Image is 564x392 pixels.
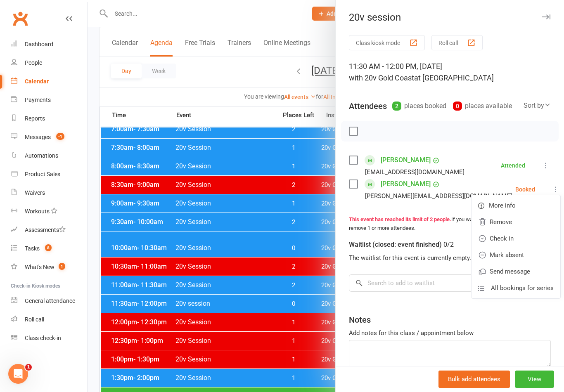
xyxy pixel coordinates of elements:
button: Class kiosk mode [349,35,425,50]
span: 1 [25,364,32,371]
strong: This event has reached its limit of 2 people. [349,216,451,222]
div: What's New [25,264,55,270]
div: [PERSON_NAME][EMAIL_ADDRESS][DOMAIN_NAME] [365,191,512,201]
div: Notes [349,314,371,326]
div: General attendance [25,298,75,304]
a: Workouts [11,202,87,221]
span: at [GEOGRAPHIC_DATA] [414,73,494,82]
a: Tasks 8 [11,239,87,258]
div: If you want to add more people, please remove 1 or more attendees. [349,215,551,233]
div: Messages [25,134,51,140]
div: 0 [453,102,462,111]
div: 20v session [336,12,564,23]
a: People [11,54,87,72]
div: 0/2 [443,239,454,250]
div: Assessments [25,227,66,233]
div: 2 [392,102,401,111]
div: Automations [25,152,58,159]
a: Send message [472,263,560,280]
div: Product Sales [25,171,60,177]
a: Clubworx [10,8,31,29]
a: Check in [472,230,560,247]
div: Booked [515,187,535,192]
div: Waivers [25,189,45,196]
a: Messages -1 [11,128,87,146]
span: with 20v Gold Coast [349,73,414,82]
div: Workouts [25,208,50,215]
a: Payments [11,91,87,109]
div: Reports [25,115,45,122]
a: Mark absent [472,247,560,263]
div: Waitlist [349,239,454,250]
div: Roll call [25,316,44,323]
a: General attendance kiosk mode [11,292,87,310]
button: Bulk add attendees [438,371,510,388]
div: Payments [25,97,51,103]
button: Roll call [431,35,483,50]
div: Class check-in [25,335,61,341]
a: Waivers [11,184,87,202]
span: 8 [45,244,52,251]
a: Assessments [11,221,87,239]
input: Search to add to waitlist [349,274,551,292]
span: (closed: event finished) [372,241,442,248]
a: What's New1 [11,258,87,276]
div: People [25,59,42,66]
div: Sort by [524,100,551,111]
a: More info [472,197,560,214]
div: Add notes for this class / appointment below [349,328,551,338]
a: Remove [472,214,560,230]
button: View [515,371,554,388]
iframe: Intercom live chat [8,364,28,384]
div: Dashboard [25,41,53,47]
a: Roll call [11,310,87,329]
div: The waitlist for this event is currently empty. [349,253,551,263]
div: Calendar [25,78,49,85]
a: Reports [11,109,87,128]
div: Attendees [349,100,387,112]
a: All bookings for series [472,280,560,296]
div: [EMAIL_ADDRESS][DOMAIN_NAME] [365,167,464,177]
span: All bookings for series [491,283,554,293]
span: 1 [59,263,65,270]
a: [PERSON_NAME] [381,177,431,191]
div: Attended [501,163,525,168]
div: places available [453,100,512,112]
span: More info [489,201,516,210]
a: [PERSON_NAME] [381,153,431,167]
a: Automations [11,146,87,165]
a: Class kiosk mode [11,329,87,347]
a: Dashboard [11,35,87,54]
div: 11:30 AM - 12:00 PM, [DATE] [349,61,551,84]
div: places booked [392,100,446,112]
span: -1 [56,133,64,140]
a: Product Sales [11,165,87,184]
a: Calendar [11,72,87,91]
div: Tasks [25,245,40,252]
